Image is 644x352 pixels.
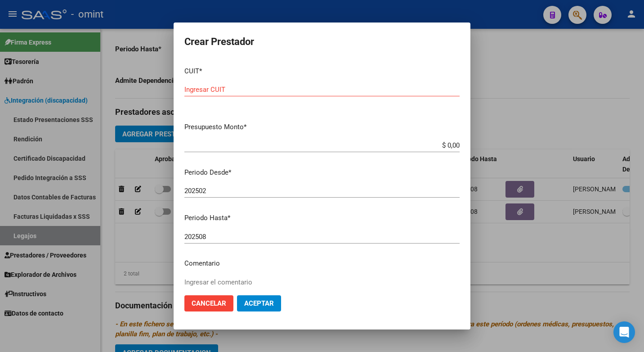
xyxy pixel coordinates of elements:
[184,295,233,311] button: Cancelar
[184,66,460,77] p: CUIT
[184,122,460,132] p: Presupuesto Monto
[192,299,226,307] span: Cancelar
[244,299,274,307] span: Aceptar
[613,321,635,343] div: Open Intercom Messenger
[184,167,460,178] p: Periodo Desde
[184,258,460,269] p: Comentario
[184,213,460,223] p: Periodo Hasta
[237,295,281,311] button: Aceptar
[184,33,460,50] h2: Crear Prestador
